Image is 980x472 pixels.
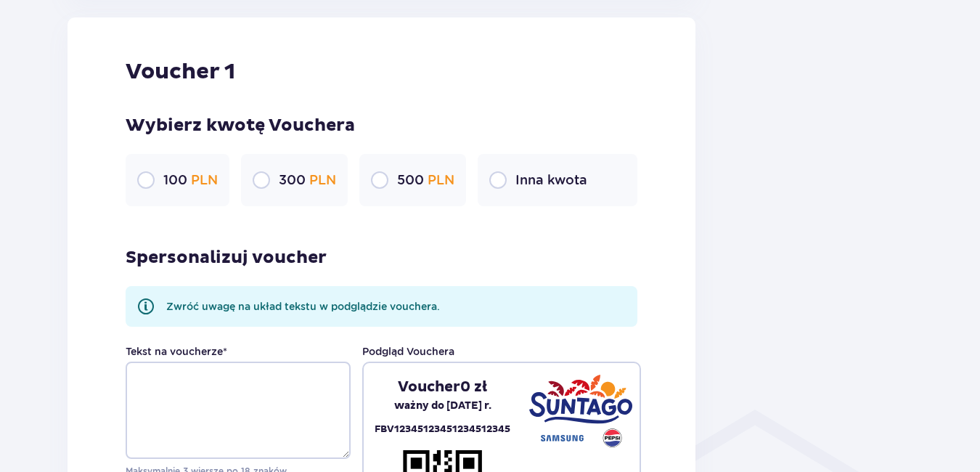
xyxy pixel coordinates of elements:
p: 500 [397,171,454,189]
p: Inna kwota [515,171,587,189]
span: PLN [191,172,218,187]
p: Voucher 1 [126,58,235,86]
p: Spersonalizuj voucher [126,247,327,269]
p: FBV12345123451234512345 [375,421,510,438]
p: 300 [279,171,336,189]
span: PLN [309,172,336,187]
p: Voucher 0 zł [398,378,487,396]
p: Zwróć uwagę na układ tekstu w podglądzie vouchera. [166,299,440,314]
p: ważny do [DATE] r. [394,396,491,415]
label: Tekst na voucherze * [126,344,227,359]
span: PLN [428,172,454,187]
p: 100 [163,171,218,189]
img: Suntago - Samsung - Pepsi [529,375,632,447]
p: Wybierz kwotę Vouchera [126,115,637,137]
p: Podgląd Vouchera [362,344,454,359]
